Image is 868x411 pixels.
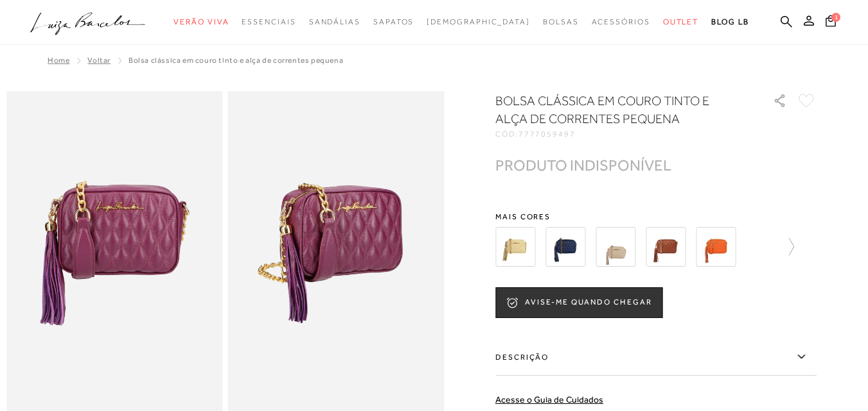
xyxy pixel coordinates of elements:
[495,339,817,376] label: Descrição
[711,17,748,26] span: BLOG LB
[545,227,585,267] img: BOLSA CLÁSSICA EM COURO AZUL ATLÂNTICO E ALÇA DE CORRENTES PEQUENA
[495,394,603,405] a: Acesse o Guia de Cuidados
[309,17,360,26] span: Sandálias
[495,287,662,318] button: AVISE-ME QUANDO CHEGAR
[173,10,229,34] a: noSubCategoriesText
[696,227,736,267] img: BOLSA CLÁSSICA EM COURO LARANJA E ALÇA DE CORRENTES PEQUENA
[427,17,530,26] span: [DEMOGRAPHIC_DATA]
[711,10,748,34] a: BLOG LB
[48,56,69,65] a: Home
[242,17,296,26] span: Essenciais
[495,213,817,221] span: Mais cores
[592,10,650,34] a: noSubCategoriesText
[831,13,840,22] span: 1
[495,92,736,128] h1: BOLSA CLÁSSICA EM COURO TINTO E ALÇA DE CORRENTES PEQUENA
[592,17,650,26] span: Acessórios
[309,10,360,34] a: noSubCategoriesText
[373,17,414,26] span: Sapatos
[646,227,686,267] img: BOLSA CLÁSSICA EM COURO CARAMELO E ALÇA DE CORRENTES PEQUENA
[128,56,343,65] span: BOLSA CLÁSSICA EM COURO TINTO E ALÇA DE CORRENTES PEQUENA
[495,158,671,172] div: PRODUTO INDISPONÍVEL
[495,130,752,138] div: CÓD:
[87,56,111,65] a: Voltar
[822,14,840,31] button: 1
[518,130,576,138] span: 7777059497
[242,10,296,34] a: noSubCategoriesText
[596,227,635,267] img: BOLSA CLÁSSICA EM COURO BEGE NATA E ALÇA DE CORRENTES PEQUENA
[495,227,535,267] img: BOLSA CLÁSSICA EM COURO AMARELO PALHA E ALÇA DE CORRENTES PEQUENA
[543,17,579,26] span: Bolsas
[663,17,699,26] span: Outlet
[663,10,699,34] a: noSubCategoriesText
[373,10,414,34] a: noSubCategoriesText
[427,10,530,34] a: noSubCategoriesText
[543,10,579,34] a: noSubCategoriesText
[173,17,229,26] span: Verão Viva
